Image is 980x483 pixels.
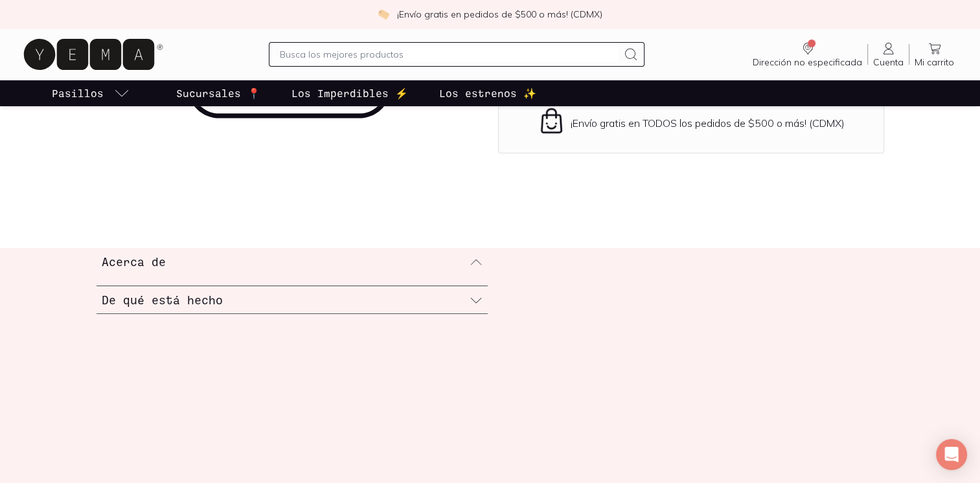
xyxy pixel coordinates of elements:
p: ¡Envío gratis en pedidos de $500 o más! (CDMX) [397,8,602,21]
a: Dirección no especificada [747,41,867,68]
a: Los Imperdibles ⚡️ [289,80,411,106]
a: Sucursales 📍 [174,80,263,106]
img: check [378,8,389,20]
p: Los estrenos ✨ [439,85,536,101]
p: Pasillos [52,85,104,101]
span: Dirección no especificada [753,56,862,68]
a: Mi carrito [909,41,959,68]
p: ¡Envío gratis en TODOS los pedidos de $500 o más! (CDMX) [571,117,845,129]
h3: Acerca de [102,253,166,270]
p: Los Imperdibles ⚡️ [291,85,408,101]
img: Envío [538,107,565,135]
div: Open Intercom Messenger [936,439,967,470]
span: Mi carrito [915,56,954,68]
p: Sucursales 📍 [176,85,260,101]
a: Cuenta [868,41,909,68]
a: Los estrenos ✨ [437,80,539,106]
h3: De qué está hecho [102,291,223,308]
input: Busca los mejores productos [280,47,618,62]
a: pasillo-todos-link [49,80,132,106]
span: Cuenta [873,56,904,68]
